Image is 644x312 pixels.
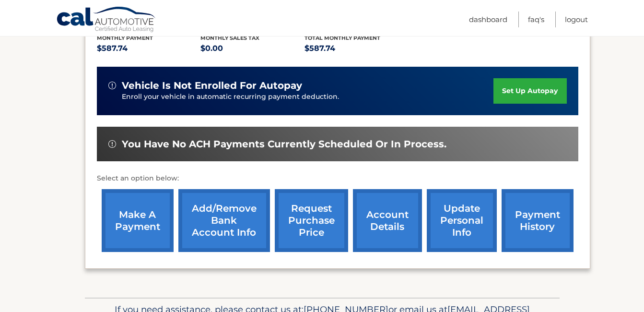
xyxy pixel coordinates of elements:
[353,189,422,252] a: account details
[108,140,116,148] img: alert-white.svg
[102,189,174,252] a: make a payment
[502,189,574,252] a: payment history
[304,42,409,55] p: $587.74
[200,42,304,55] p: $0.00
[427,189,497,252] a: update personal info
[97,173,578,184] p: Select an option below:
[122,138,446,150] span: You have no ACH payments currently scheduled or in process.
[56,6,157,34] a: Cal Automotive
[565,12,588,27] a: Logout
[493,78,566,104] a: set up autopay
[275,189,348,252] a: request purchase price
[469,12,507,27] a: Dashboard
[304,35,380,41] span: Total Monthly Payment
[528,12,544,27] a: FAQ's
[108,82,116,89] img: alert-white.svg
[122,92,494,102] p: Enroll your vehicle in automatic recurring payment deduction.
[97,42,201,55] p: $587.74
[200,35,259,41] span: Monthly sales Tax
[122,80,302,92] span: vehicle is not enrolled for autopay
[97,35,153,41] span: Monthly Payment
[178,189,270,252] a: Add/Remove bank account info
